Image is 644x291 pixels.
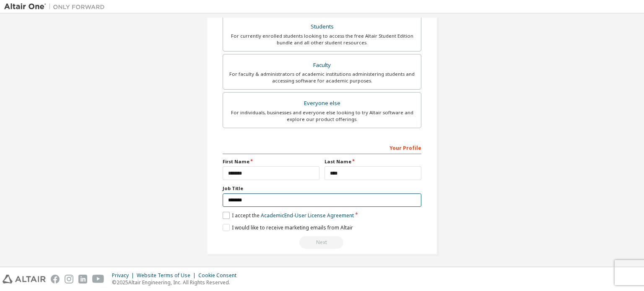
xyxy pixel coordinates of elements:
[198,272,241,279] div: Cookie Consent
[137,272,198,279] div: Website Terms of Use
[228,33,416,46] div: For currently enrolled students looking to access the free Altair Student Edition bundle and all ...
[223,236,421,249] div: Read and acccept EULA to continue
[92,275,104,283] img: youtube.svg
[51,275,60,283] img: facebook.svg
[325,158,421,165] label: Last Name
[223,141,421,154] div: Your Profile
[112,272,137,279] div: Privacy
[223,185,421,192] label: Job Title
[65,275,73,283] img: instagram.svg
[223,224,353,231] label: I would like to receive marketing emails from Altair
[261,212,354,219] a: Academic End-User License Agreement
[223,212,354,219] label: I accept the
[228,98,416,109] div: Everyone else
[78,275,87,283] img: linkedin.svg
[228,59,416,71] div: Faculty
[228,71,416,84] div: For faculty & administrators of academic institutions administering students and accessing softwa...
[3,275,46,283] img: altair_logo.svg
[112,279,241,286] p: © 2025 Altair Engineering, Inc. All Rights Reserved.
[228,21,416,33] div: Students
[4,3,109,11] img: Altair One
[228,109,416,123] div: For individuals, businesses and everyone else looking to try Altair software and explore our prod...
[223,158,319,165] label: First Name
